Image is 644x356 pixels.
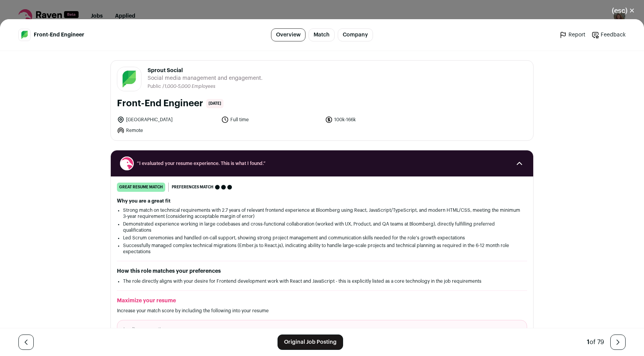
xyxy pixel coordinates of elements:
h2: Maximize your resume [117,297,527,305]
span: 1 [587,339,590,345]
li: / [163,84,215,89]
li: [GEOGRAPHIC_DATA] [117,116,217,124]
li: Strong match on technical requirements with 2.7 years of relevant frontend experience at Bloomber... [123,207,521,219]
div: great resume match [117,183,165,192]
img: 78abf86bae6893f9a21023ec089c2f3dc074d27dcd4bd123f8aeb2e142e52420.jpg [117,67,141,91]
a: Company [338,28,373,41]
a: Original Job Posting [278,335,343,350]
h2: How this role matches your preferences [117,267,527,275]
span: [DATE] [206,99,223,108]
span: “I evaluated your resume experience. This is what I found.” [137,160,507,166]
a: Report [559,31,585,39]
button: Close modal [603,2,644,19]
span: 1,000-5,000 Employees [164,84,215,89]
a: Feedback [591,31,626,39]
span: Social media management and engagement. [148,74,263,82]
li: Led Scrum ceremonies and handled on-call support, showing strong project management and communica... [123,235,521,241]
p: Increase your match score by including the following into your resume [117,308,527,314]
li: Full time [221,116,321,124]
h2: Why you are a great fit [117,198,527,204]
span: Preferences match [172,183,214,191]
li: Demonstrated experience working in large codebases and cross-functional collaboration (worked wit... [123,221,521,233]
h1: Front-End Engineer [117,97,203,110]
li: The role directly aligns with your desire for Frontend development work with React and JavaScript... [123,278,521,284]
span: Front-End Engineer [34,31,84,39]
li: Successfully managed complex technical migrations (Ember.js to React.js), indicating ability to h... [123,242,521,255]
a: Overview [271,28,306,41]
a: Match [309,28,335,41]
li: 100k-166k [325,116,425,124]
img: 78abf86bae6893f9a21023ec089c2f3dc074d27dcd4bd123f8aeb2e142e52420.jpg [19,29,30,41]
li: Remote [117,127,217,134]
li: Public [148,84,163,89]
span: Sprout Social [148,67,263,74]
div: of 79 [587,338,604,347]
